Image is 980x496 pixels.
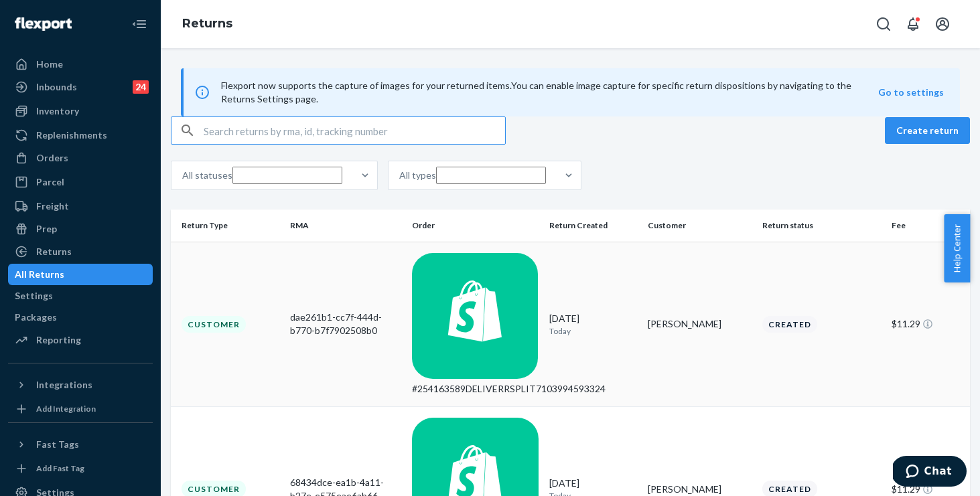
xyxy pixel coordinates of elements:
a: Add Fast Tag [8,461,153,477]
div: Inventory [36,104,79,118]
span: Flexport now supports the capture of images for your returned items. [221,80,511,91]
div: #254163589DELIVERRSPLIT7103994593324 [412,382,539,396]
button: Go to settings [878,86,944,99]
button: Help Center [944,214,970,282]
th: Fee [886,210,970,242]
div: Add Fast Tag [36,463,84,474]
a: Parcel [8,171,153,193]
button: Integrations [8,374,153,396]
a: Returns [182,16,232,31]
div: Home [36,58,63,71]
a: Returns [8,241,153,262]
th: RMA [285,210,407,242]
a: Home [8,54,153,75]
th: Order [407,210,544,242]
a: Inbounds24 [8,76,153,98]
a: Inventory [8,100,153,122]
th: Return Created [544,210,643,242]
input: All types [436,167,546,184]
input: All statuses [232,167,342,184]
button: Open Search Box [870,11,897,37]
div: Created [762,316,817,333]
button: Close Navigation [126,11,153,37]
th: Return Type [171,210,285,242]
a: Orders [8,147,153,169]
div: Reporting [36,333,81,347]
a: Freight [8,195,153,217]
div: 24 [133,80,149,94]
a: Add Integration [8,401,153,417]
ol: breadcrumbs [171,5,243,44]
div: Returns [36,245,72,258]
input: Search returns by rma, id, tracking number [204,117,505,144]
div: [DATE] [549,312,638,337]
div: [PERSON_NAME] [648,317,751,331]
th: Customer [642,210,756,242]
img: Flexport logo [15,17,72,31]
a: All Returns [8,264,153,285]
div: Parcel [36,175,64,189]
button: Open account menu [929,11,956,37]
div: Integrations [36,378,92,392]
div: [PERSON_NAME] [648,483,751,496]
a: Reporting [8,329,153,351]
div: Freight [36,199,69,213]
button: Fast Tags [8,434,153,455]
div: Customer [182,316,246,333]
div: dae261b1-cc7f-444d-b770-b7f7902508b0 [290,311,401,337]
div: Fast Tags [36,438,79,451]
div: Orders [36,151,68,165]
button: Open notifications [900,11,926,37]
div: Prep [36,222,57,236]
iframe: Opens a widget where you can chat to one of our agents [893,456,967,489]
button: Create return [885,117,970,144]
td: $11.29 [886,242,970,407]
a: Packages [8,307,153,328]
div: All statuses [182,169,232,182]
div: Add Integration [36,403,96,414]
div: Packages [15,311,57,324]
div: Replenishments [36,129,107,142]
span: You can enable image capture for specific return dispositions by navigating to the Returns Settin... [221,80,851,104]
div: Inbounds [36,80,77,94]
a: Replenishments [8,125,153,146]
div: All types [399,169,436,182]
th: Return status [757,210,886,242]
a: Prep [8,218,153,240]
p: Today [549,325,638,337]
div: All Returns [15,268,64,281]
a: Settings [8,285,153,307]
div: Settings [15,289,53,303]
